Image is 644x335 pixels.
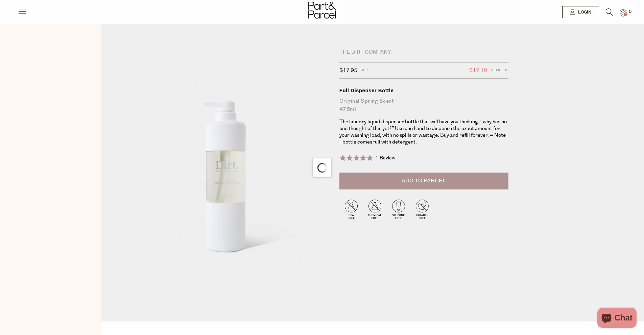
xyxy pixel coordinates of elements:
span: Members [491,66,508,75]
span: $17.10 [469,66,487,75]
span: 1 Review [375,155,396,161]
img: Part&Parcel [308,2,336,19]
span: Login [576,9,591,15]
div: Original Spring Scent 475ml [339,97,508,113]
span: Add to Parcel [402,177,446,185]
a: 0 [620,9,626,16]
img: Full Dispenser Bottle [122,51,329,296]
span: 0 [627,9,633,15]
div: Full Dispenser Bottle [339,87,508,94]
div: The Dirt Company [339,49,508,56]
span: $17.95 [339,66,357,75]
p: The laundry liquid dispenser bottle that will have you thinking, “why has no one thought of this ... [339,119,508,146]
img: P_P-ICONS-Live_Bec_V11_Silicone_Free.svg [387,197,410,221]
img: P_P-ICONS-Live_Bec_V11_Paraben_Free.svg [410,197,434,221]
a: Login [562,6,599,18]
span: RRP [361,66,368,75]
inbox-online-store-chat: Shopify online store chat [595,308,639,330]
img: P_P-ICONS-Live_Bec_V11_Chemical_Free.svg [363,197,387,221]
button: Add to Parcel [339,173,508,189]
img: P_P-ICONS-Live_Bec_V11_BPA_Free.svg [339,197,363,221]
